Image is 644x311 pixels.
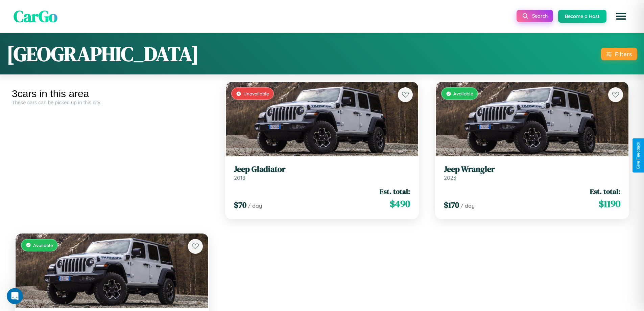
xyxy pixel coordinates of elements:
[612,7,630,26] button: Open menu
[453,91,473,96] span: Available
[12,88,212,99] div: 3 cars in this area
[636,142,641,169] div: Give Feedback
[14,5,57,27] span: CarGo
[234,164,410,174] h3: Jeep Gladiator
[380,186,410,196] span: Est. total:
[390,197,410,210] span: $ 490
[7,288,23,304] iframe: Intercom live chat
[248,202,262,209] span: / day
[590,186,620,196] span: Est. total:
[33,242,53,248] span: Available
[615,50,632,58] div: Filters
[243,91,269,96] span: Unavailable
[444,164,620,181] a: Jeep Wrangler2023
[532,13,548,19] span: Search
[7,40,199,68] h1: [GEOGRAPHIC_DATA]
[12,99,212,105] div: These cars can be picked up in this city.
[444,164,620,174] h3: Jeep Wrangler
[517,10,553,22] button: Search
[460,202,475,209] span: / day
[444,199,459,210] span: $ 170
[234,199,246,210] span: $ 70
[444,174,456,181] span: 2023
[234,164,410,181] a: Jeep Gladiator2018
[558,10,606,23] button: Become a Host
[601,48,637,60] button: Filters
[234,174,245,181] span: 2018
[599,197,620,210] span: $ 1190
